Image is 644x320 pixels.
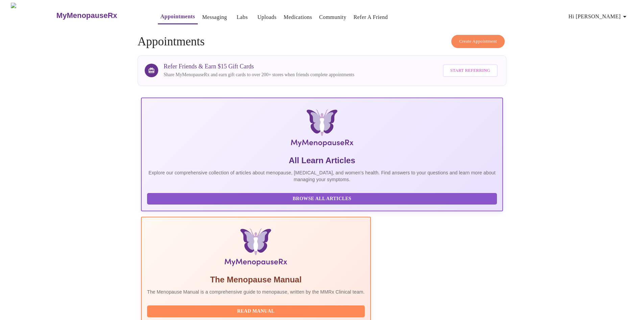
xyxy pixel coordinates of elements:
p: Explore our comprehensive collection of articles about menopause, [MEDICAL_DATA], and women's hea... [147,169,497,183]
button: Create Appointment [451,35,505,48]
a: Medications [284,13,312,22]
a: Labs [237,13,248,22]
img: MyMenopauseRx Logo [201,109,443,150]
p: Share MyMenopauseRx and earn gift cards to over 200+ stores when friends complete appointments [164,71,354,78]
h5: All Learn Articles [147,155,497,166]
p: The Menopause Manual is a comprehensive guide to menopause, written by the MMRx Clinical team. [147,289,365,295]
button: Start Referring [443,64,498,77]
span: Create Appointment [459,38,497,45]
button: Read Manual [147,305,365,317]
button: Refer a Friend [351,10,391,24]
button: Uploads [255,10,279,24]
a: Refer a Friend [354,13,388,22]
button: Browse All Articles [147,193,497,205]
a: Community [319,13,347,22]
img: MyMenopauseRx Logo [11,3,55,28]
span: Read Manual [154,307,358,316]
span: Browse All Articles [154,195,490,203]
a: Uploads [257,13,277,22]
button: Hi [PERSON_NAME] [566,10,631,23]
h3: MyMenopauseRx [56,11,117,20]
img: Menopause Manual [182,228,330,269]
button: Messaging [199,10,230,24]
h4: Appointments [138,35,506,48]
h5: The Menopause Manual [147,274,365,285]
a: Messaging [202,13,227,22]
button: Medications [281,10,315,24]
span: Start Referring [450,67,490,74]
button: Community [316,10,349,24]
a: Appointments [161,12,195,21]
a: Start Referring [441,61,499,80]
h3: Refer Friends & Earn $15 Gift Cards [164,63,354,70]
a: Read Manual [147,308,366,314]
span: Hi [PERSON_NAME] [569,12,629,21]
button: Appointments [158,10,198,24]
button: Labs [231,10,253,24]
a: Browse All Articles [147,195,499,201]
a: MyMenopauseRx [55,4,144,27]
